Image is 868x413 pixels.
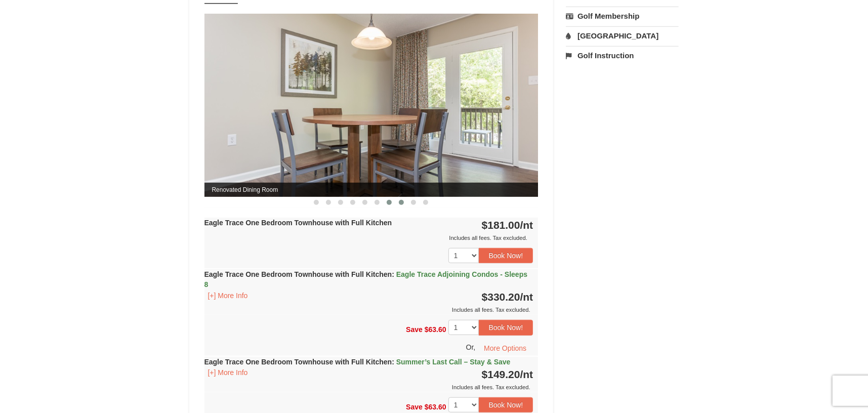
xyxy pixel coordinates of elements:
[204,270,528,288] strong: Eagle Trace One Bedroom Townhouse with Full Kitchen
[466,343,476,351] span: Or,
[566,46,679,65] a: Golf Instruction
[406,402,423,410] span: Save
[566,26,679,45] a: [GEOGRAPHIC_DATA]
[396,358,511,366] span: Summer’s Last Call – Stay & Save
[566,7,679,25] a: Golf Membership
[204,14,539,196] img: Renovated Dining Room
[204,219,392,227] strong: Eagle Trace One Bedroom Townhouse with Full Kitchen
[482,219,533,231] strong: $181.00
[479,397,533,412] button: Book Now!
[477,341,533,356] button: More Options
[204,358,511,366] strong: Eagle Trace One Bedroom Townhouse with Full Kitchen
[520,291,533,303] span: /nt
[406,325,423,334] span: Save
[479,248,533,263] button: Book Now!
[204,305,533,315] div: Includes all fees. Tax excluded.
[204,183,539,197] span: Renovated Dining Room
[479,320,533,335] button: Book Now!
[425,402,446,410] span: $63.60
[520,368,533,380] span: /nt
[425,325,446,334] span: $63.60
[482,368,520,380] span: $149.20
[392,270,394,278] span: :
[204,382,533,392] div: Includes all fees. Tax excluded.
[482,291,520,303] span: $330.20
[392,358,394,366] span: :
[204,290,252,301] button: [+] More Info
[520,219,533,231] span: /nt
[204,233,533,243] div: Includes all fees. Tax excluded.
[204,367,252,378] button: [+] More Info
